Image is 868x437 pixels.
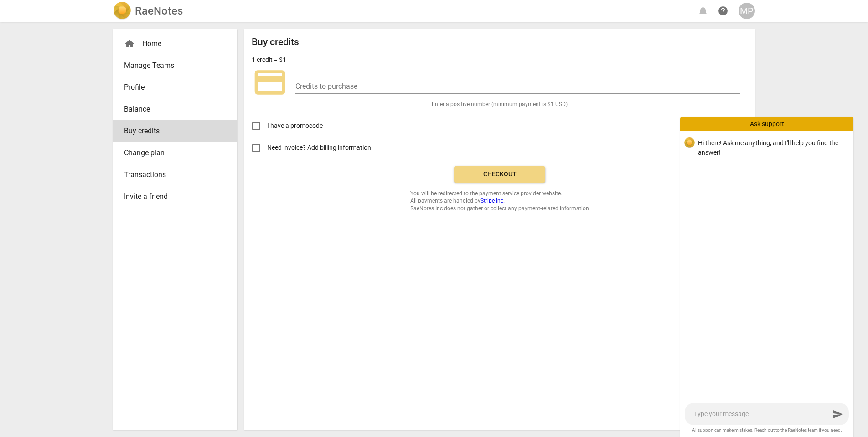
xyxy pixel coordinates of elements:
[680,117,853,131] div: Ask support
[454,166,545,183] button: Checkout
[124,169,219,180] span: Transactions
[124,60,219,71] span: Manage Teams
[113,120,237,142] a: Buy credits
[832,409,843,420] span: send
[124,147,219,158] span: Change plan
[267,121,323,131] span: I have a promocode
[410,190,589,213] span: You will be redirected to the payment service provider website. All payments are handled by RaeNo...
[113,2,131,20] img: Logo
[113,142,237,164] a: Change plan
[252,36,299,48] h2: Buy credits
[124,191,219,202] span: Invite a friend
[687,427,846,433] span: AI support can make mistakes. Reach out to the RaeNotes team if you need.
[830,406,846,422] button: Send
[135,5,183,17] h2: RaeNotes
[124,126,219,137] span: Buy credits
[113,33,237,55] div: Home
[684,137,695,148] img: 07265d9b138777cce26606498f17c26b.svg
[739,3,755,19] button: MP
[124,104,219,115] span: Balance
[124,38,135,49] span: home
[113,76,237,98] a: Profile
[252,55,286,65] p: 1 credit = $1
[113,164,237,186] a: Transactions
[715,3,731,19] a: Help
[113,186,237,208] a: Invite a friend
[432,101,568,108] span: Enter a positive number (minimum payment is $1 USD)
[252,64,288,101] span: credit_card
[718,5,728,16] span: help
[124,38,219,49] div: Home
[113,55,237,76] a: Manage Teams
[124,82,219,93] span: Profile
[698,138,846,157] p: Hi there! Ask me anything, and I'll help you find the answer!
[480,198,505,204] a: Stripe Inc.
[113,98,237,120] a: Balance
[113,2,183,20] a: LogoRaeNotes
[461,170,538,179] span: Checkout
[267,143,372,152] span: Need invoice? Add billing information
